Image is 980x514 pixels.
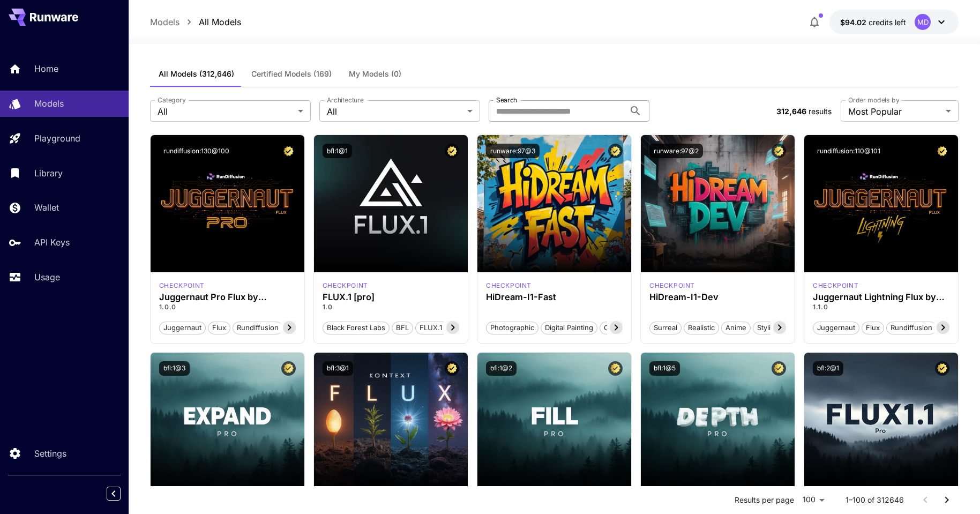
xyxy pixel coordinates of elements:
div: HiDream Dev [649,281,695,290]
label: Category [158,95,186,105]
span: All Models (312,646) [159,69,234,79]
button: rundiffusion [233,321,283,334]
p: checkpoint [486,281,532,290]
a: All Models [199,16,241,28]
span: Most Popular [848,105,941,118]
button: rundiffusion [886,321,937,334]
button: FLUX.1 [pro] [415,321,465,334]
button: Anime [721,321,751,334]
button: Surreal [649,321,682,334]
p: checkpoint [813,281,858,290]
div: fluxpro [323,281,368,290]
span: juggernaut [160,323,205,333]
span: results [809,107,832,116]
button: bfl:1@2 [486,361,517,376]
button: runware:97@2 [649,144,703,158]
span: FLUX.1 [pro] [416,323,465,333]
label: Architecture [327,95,363,105]
p: 1.0 [323,302,459,312]
p: Home [34,62,58,75]
button: Certified Model – Vetted for best performance and includes a commercial license. [281,144,296,158]
button: bfl:1@5 [649,361,680,376]
button: Collapse sidebar [107,487,121,501]
button: juggernaut [159,321,206,334]
button: Black Forest Labs [323,321,390,334]
div: $94.01679 [840,17,906,28]
button: Realistic [684,321,719,334]
button: flux [862,321,884,334]
a: Models [150,16,179,28]
p: Playground [34,132,80,145]
button: Certified Model – Vetted for best performance and includes a commercial license. [935,144,949,158]
span: Black Forest Labs [323,323,389,333]
div: FLUX.1 D [813,281,858,290]
button: Go to next page [936,489,957,511]
span: Anime [722,323,750,333]
span: 312,646 [776,107,806,116]
button: rundiffusion:110@101 [813,144,885,158]
div: FLUX.1 D [159,281,205,290]
button: bfl:1@1 [323,144,352,158]
span: Cinematic [600,323,640,333]
button: Certified Model – Vetted for best performance and includes a commercial license. [772,361,786,376]
h3: Juggernaut Pro Flux by RunDiffusion [159,292,296,302]
p: Models [34,97,64,110]
button: bfl:1@3 [159,361,190,376]
p: 1.1.0 [813,302,949,312]
p: checkpoint [159,281,205,290]
span: My Models (0) [349,69,401,79]
button: bfl:2@1 [813,361,843,376]
button: BFL [392,321,413,334]
button: Digital Painting [541,321,597,334]
label: Search [496,95,517,105]
button: Certified Model – Vetted for best performance and includes a commercial license. [608,144,623,158]
p: checkpoint [323,281,368,290]
span: flux [862,323,884,333]
p: 1.0.0 [159,302,296,312]
h3: FLUX.1 [pro] [323,292,459,302]
button: Stylized [753,321,787,334]
button: flux [208,321,230,334]
button: Photographic [486,321,538,334]
h3: HiDream-I1-Fast [486,292,623,302]
button: Certified Model – Vetted for best performance and includes a commercial license. [445,361,459,376]
button: Certified Model – Vetted for best performance and includes a commercial license. [445,144,459,158]
span: Certified Models (169) [251,69,332,79]
button: bfl:3@1 [323,361,353,376]
nav: breadcrumb [150,16,241,28]
span: $94.02 [840,18,869,27]
span: juggernaut [813,323,859,333]
span: All [327,105,463,118]
button: Cinematic [600,321,641,334]
p: Settings [34,447,66,460]
span: Digital Painting [541,323,597,333]
button: runware:97@3 [486,144,540,158]
div: HiDream Fast [486,281,532,290]
label: Order models by [848,95,899,105]
span: credits left [869,18,906,27]
p: 1–100 of 312646 [846,495,904,505]
p: Usage [34,271,60,284]
button: $94.01679MD [829,10,959,34]
span: Stylized [753,323,787,333]
button: juggernaut [813,321,859,334]
span: Surreal [650,323,681,333]
span: flux [208,323,230,333]
span: Realistic [684,323,719,333]
h3: Juggernaut Lightning Flux by RunDiffusion [813,292,949,302]
span: All [158,105,294,118]
p: Wallet [34,201,59,214]
h3: HiDream-I1-Dev [649,292,786,302]
div: 100 [798,492,828,508]
div: MD [915,14,931,30]
div: Collapse sidebar [115,484,129,503]
span: rundiffusion [233,323,282,333]
button: Certified Model – Vetted for best performance and includes a commercial license. [935,361,949,376]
